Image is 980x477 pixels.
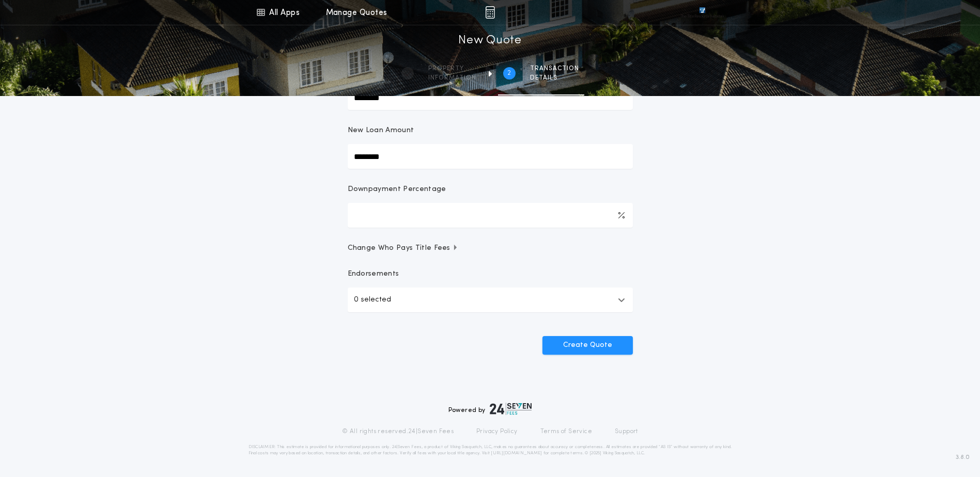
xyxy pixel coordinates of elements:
span: details [530,74,579,82]
p: New Loan Amount [348,125,414,136]
input: Downpayment Percentage [348,203,633,228]
span: 3.8.0 [956,453,970,462]
a: Support [615,427,638,436]
a: [URL][DOMAIN_NAME] [491,451,542,455]
button: Create Quote [542,336,633,355]
a: Privacy Policy [476,427,518,436]
p: 0 selected [354,294,391,306]
img: img [485,6,495,19]
span: Transaction [530,65,579,73]
img: logo [490,403,532,415]
input: New Loan Amount [348,144,633,169]
span: Change Who Pays Title Fees [348,243,459,253]
span: information [428,74,476,82]
h2: 2 [507,69,511,77]
a: Terms of Service [540,427,592,436]
p: Endorsements [348,269,633,279]
button: 0 selected [348,288,633,312]
p: © All rights reserved. 24|Seven Fees [342,427,454,436]
p: Downpayment Percentage [348,184,446,195]
p: DISCLAIMER: This estimate is provided for informational purposes only. 24|Seven Fees, a product o... [248,444,732,456]
button: Change Who Pays Title Fees [348,243,633,253]
div: Powered by [448,403,532,415]
span: Property [428,65,476,73]
h1: New Quote [458,33,521,49]
input: Sale Price [348,85,633,110]
img: vs-icon [680,7,724,18]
